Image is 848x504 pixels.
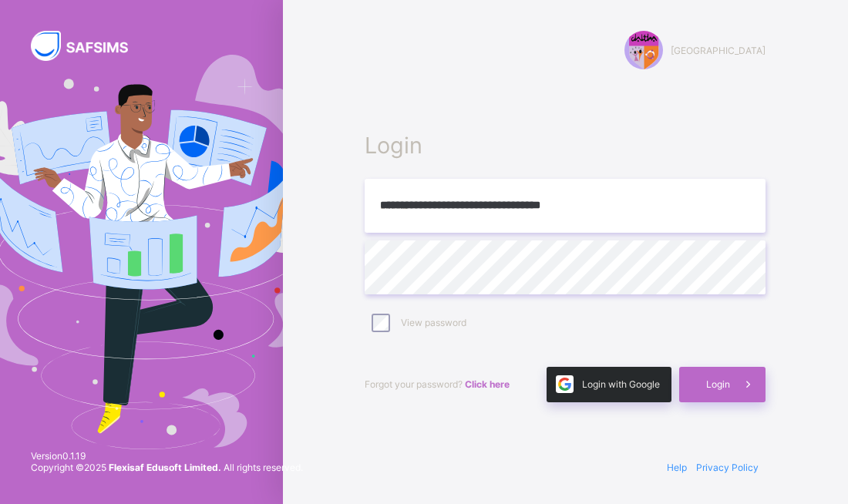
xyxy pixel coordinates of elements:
a: Click here [465,378,510,390]
img: SAFSIMS Logo [31,31,146,61]
a: Help [667,462,687,473]
span: Login [706,378,730,390]
img: google.396cfc9801f0270233282035f929180a.svg [556,375,574,393]
span: Version 0.1.19 [31,450,303,462]
a: Privacy Policy [696,462,759,473]
strong: Flexisaf Edusoft Limited. [109,462,221,473]
span: Copyright © 2025 All rights reserved. [31,462,303,473]
span: Login [365,132,766,159]
span: [GEOGRAPHIC_DATA] [671,45,766,56]
label: View password [401,317,466,328]
span: Login with Google [582,378,660,390]
span: Forgot your password? [365,378,510,390]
